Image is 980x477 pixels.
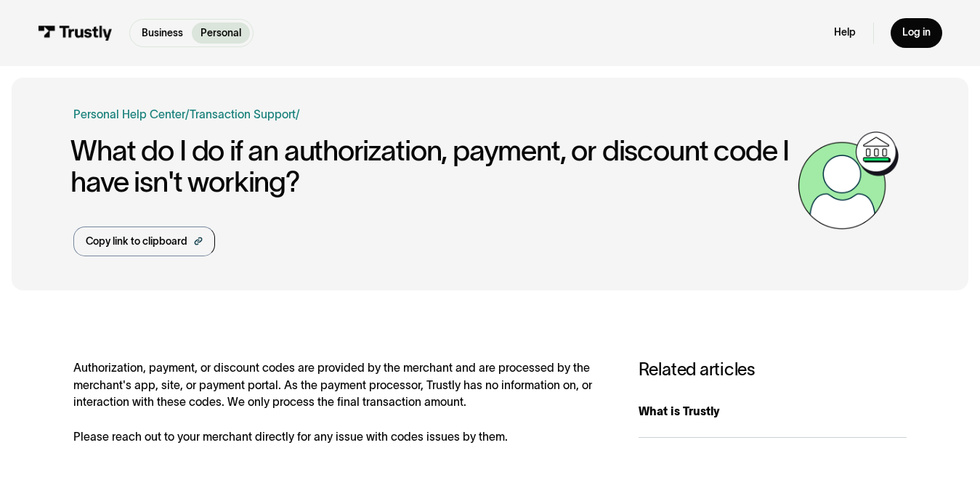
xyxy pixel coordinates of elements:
[38,25,113,41] img: Trustly Logo
[70,135,790,198] h1: What do I do if an authorization, payment, or discount code I have isn't working?
[296,106,300,123] div: /
[639,403,907,420] div: What is Trustly
[891,18,942,49] a: Log in
[86,234,187,249] div: Copy link to clipboard
[133,23,192,44] a: Business
[142,25,183,41] p: Business
[73,106,185,123] a: Personal Help Center
[902,26,931,39] div: Log in
[834,26,856,39] a: Help
[73,227,214,256] a: Copy link to clipboard
[73,359,610,446] div: Authorization, payment, or discount codes are provided by the merchant and are processed by the m...
[639,386,907,438] a: What is Trustly
[639,359,907,380] h3: Related articles
[201,25,241,41] p: Personal
[185,106,190,123] div: /
[192,23,250,44] a: Personal
[190,108,296,121] a: Transaction Support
